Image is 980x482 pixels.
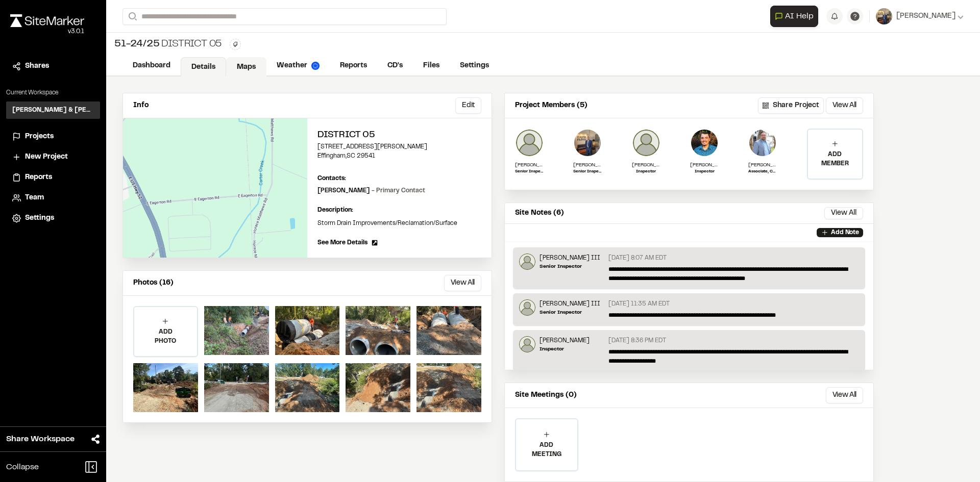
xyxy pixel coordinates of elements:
[133,277,174,289] p: Photos (16)
[317,219,481,228] p: Storm Drain Improvements/Reclamation/Surface
[25,61,49,72] span: Shares
[133,100,149,111] p: Info
[122,56,181,75] a: Dashboard
[266,56,330,75] a: Weather
[317,238,367,247] span: See More Details
[6,433,75,445] span: Share Workspace
[12,61,94,72] a: Shares
[6,461,39,473] span: Collapse
[876,8,964,24] button: [PERSON_NAME]
[515,129,544,157] img: Glenn David Smoak III
[608,299,670,309] p: [DATE] 11:35 AM EDT
[540,336,590,345] p: [PERSON_NAME]
[12,131,94,142] a: Projects
[444,275,481,291] button: View All
[25,213,54,224] span: Settings
[748,169,777,175] p: Associate, CEI
[690,161,719,169] p: [PERSON_NAME]
[519,253,535,270] img: Glenn David Smoak III
[317,186,425,195] p: [PERSON_NAME]
[12,106,94,115] h3: [PERSON_NAME] & [PERSON_NAME] Inc.
[785,10,814,22] span: AI Help
[748,129,777,157] img: J. Mike Simpson Jr., PE, PMP
[12,192,94,204] a: Team
[608,253,667,263] p: [DATE] 8:07 AM EDT
[540,309,600,316] p: Senior Inspector
[10,14,84,27] img: rebrand.png
[540,299,600,309] p: [PERSON_NAME] III
[377,56,413,75] a: CD's
[230,39,241,50] button: Edit Tags
[515,169,544,175] p: Senior Inspector
[114,37,159,52] span: 51-24/25
[519,299,535,316] img: Glenn David Smoak III
[896,11,955,22] span: [PERSON_NAME]
[632,161,660,169] p: [PERSON_NAME]
[413,56,450,75] a: Files
[516,441,577,459] p: ADD MEETING
[758,97,824,114] button: Share Project
[876,8,892,24] img: User
[114,37,222,52] div: District 05
[632,169,660,175] p: Inspector
[515,161,544,169] p: [PERSON_NAME] III
[770,6,822,27] div: Open AI Assistant
[25,192,44,204] span: Team
[519,336,535,352] img: Darby Boykin
[10,27,84,36] div: Oh geez...please don't...
[12,151,94,163] a: New Project
[317,142,481,151] p: [STREET_ADDRESS][PERSON_NAME]
[608,336,666,345] p: [DATE] 8:36 PM EDT
[25,172,52,183] span: Reports
[134,327,197,346] p: ADD PHOTO
[748,161,777,169] p: [PERSON_NAME] [PERSON_NAME], PE, PMP
[12,172,94,183] a: Reports
[25,151,68,163] span: New Project
[311,62,320,70] img: precipai.png
[317,151,481,161] p: Effingham , SC 29541
[317,129,481,142] h2: District 05
[573,169,602,175] p: Senior Inspector
[317,174,346,183] p: Contacts:
[573,161,602,169] p: [PERSON_NAME]
[372,188,425,193] span: - Primary Contact
[808,150,862,168] p: ADD MEMBER
[455,97,481,114] button: Edit
[515,100,587,111] p: Project Members (5)
[824,207,863,219] button: View All
[515,390,577,401] p: Site Meetings (0)
[826,97,863,114] button: View All
[450,56,499,75] a: Settings
[226,57,266,77] a: Maps
[515,208,564,219] p: Site Notes (6)
[25,131,54,142] span: Projects
[770,6,818,27] button: Open AI Assistant
[690,129,719,157] img: Phillip Harrington
[330,56,377,75] a: Reports
[573,129,602,157] img: David W Hyatt
[181,57,226,77] a: Details
[317,206,481,215] p: Description:
[6,88,100,97] p: Current Workspace
[540,345,590,353] p: Inspector
[831,228,859,237] p: Add Note
[12,213,94,224] a: Settings
[540,253,600,263] p: [PERSON_NAME] III
[632,129,660,157] img: Darby Boykin
[826,387,863,403] button: View All
[540,263,600,270] p: Senior Inspector
[122,8,141,25] button: Search
[690,169,719,175] p: Inspector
